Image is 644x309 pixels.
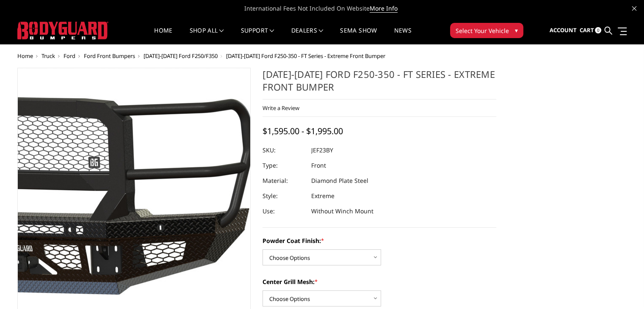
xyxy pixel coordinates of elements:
span: $1,595.00 - $1,995.00 [263,125,343,137]
a: Truck [41,52,55,60]
dt: Use: [263,204,305,219]
dt: Type: [263,158,305,173]
a: SEMA Show [340,28,377,44]
a: Write a Review [263,104,299,112]
iframe: Chat Widget [602,268,644,309]
a: News [394,28,411,44]
span: Account [549,26,576,34]
span: Cart [579,26,594,34]
a: Cart 0 [579,19,601,42]
a: [DATE]-[DATE] Ford F250/F350 [144,52,218,60]
span: [DATE]-[DATE] Ford F250-350 - FT Series - Extreme Front Bumper [226,52,385,60]
span: ▾ [515,26,518,35]
dt: SKU: [263,143,305,158]
dd: JEF23BY [311,143,333,158]
label: Center Grill Mesh: [263,277,496,286]
span: 0 [595,27,601,33]
a: Ford [64,52,75,60]
dd: Without Winch Mount [311,204,373,219]
dt: Material: [263,173,305,188]
dt: Style: [263,188,305,204]
span: Select Your Vehicle [456,26,509,35]
a: Support [241,28,274,44]
label: Powder Coat Finish: [263,236,496,245]
dd: Front [311,158,326,173]
img: BODYGUARD BUMPERS [17,22,108,39]
dd: Extreme [311,188,334,204]
a: Ford Front Bumpers [84,52,135,60]
h1: [DATE]-[DATE] Ford F250-350 - FT Series - Extreme Front Bumper [263,68,496,99]
a: Account [549,19,576,42]
a: Home [154,28,172,44]
button: Select Your Vehicle [450,23,523,38]
a: More Info [370,4,398,13]
a: Dealers [291,28,323,44]
dd: Diamond Plate Steel [311,173,368,188]
a: shop all [190,28,224,44]
a: Home [17,52,33,60]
